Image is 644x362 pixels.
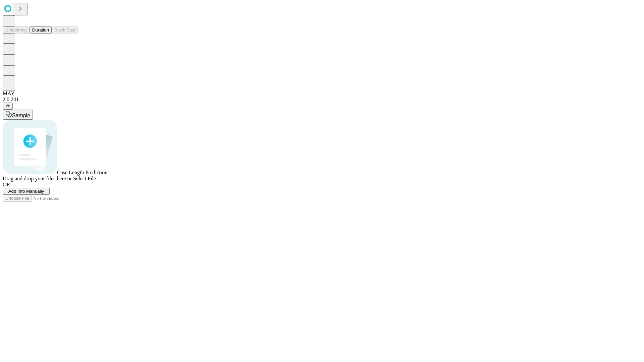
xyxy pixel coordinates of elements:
[12,113,30,118] span: Sample
[8,189,44,194] span: Add Info Manually
[3,110,33,120] button: Sample
[73,176,96,181] span: Select File
[3,176,72,181] span: Drag and drop your files here or
[57,170,107,175] span: Case Length Prediction
[3,103,13,110] button: @
[3,90,641,97] div: MAY
[3,182,10,187] span: OR
[3,97,641,103] div: 2.0.241
[30,26,52,34] button: Duration
[3,188,50,195] button: Add Info Manually
[5,104,10,109] span: @
[3,26,30,34] button: Smoothing
[52,26,78,34] button: Block Size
